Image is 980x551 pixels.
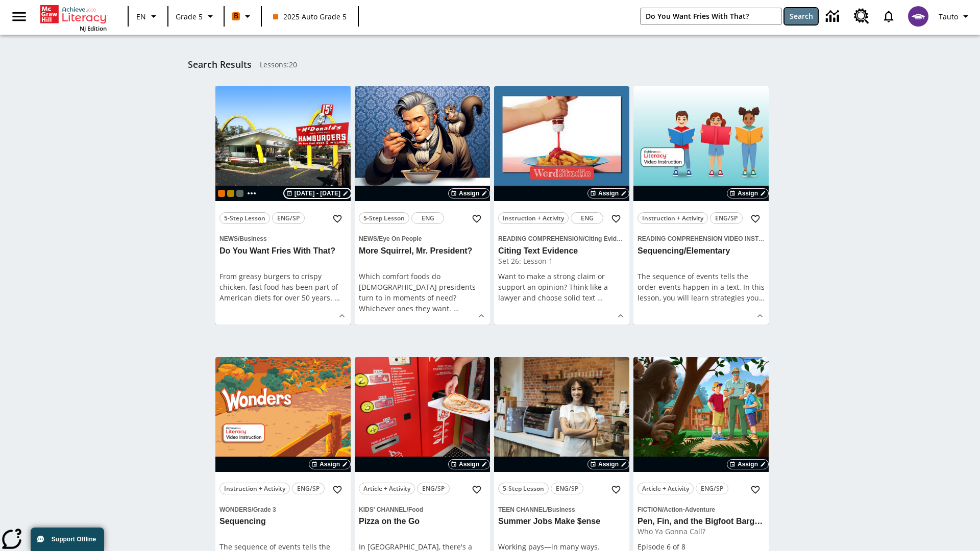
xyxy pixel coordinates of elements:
[227,190,234,197] div: New 2025 class
[309,459,351,469] button: Assign Choose Dates
[453,304,459,313] span: …
[498,235,583,242] span: Reading Comprehension
[498,246,625,257] h3: Citing Text Evidence
[633,86,769,324] div: lesson details
[701,483,723,494] span: ENG/SP
[638,271,765,303] div: The sequence of events tells the order events happen in a text. In this lesson, you will learn st...
[498,212,569,224] button: Instruction + Activity
[219,235,238,242] span: News
[583,235,584,242] span: /
[494,86,629,324] div: lesson details
[598,460,619,469] span: Assign
[556,483,578,494] span: ENG/SP
[219,506,252,513] span: Wonders
[171,7,220,26] button: Grade: Grade 5, Select a grade
[379,235,422,242] span: Eye On People
[664,506,715,513] span: Action-Adventure
[785,8,818,24] button: Search
[607,481,625,499] button: Add to Favorites
[40,3,107,32] div: Home
[253,506,276,513] span: Grade 3
[638,506,662,513] span: Fiction
[219,504,347,515] span: Topic: Wonders/Grade 3
[236,190,243,197] div: OL 2025 Auto Grade 6
[498,233,625,244] span: Topic: Reading Comprehension/Citing Evidence
[238,235,239,242] span: /
[638,504,765,515] span: Topic: Fiction/Action-Adventure
[752,308,768,323] button: Show Details
[219,246,347,257] h3: Do You Want Fries With That?
[295,189,340,198] span: [DATE] - [DATE]
[546,506,548,513] span: /
[571,212,603,224] button: ENG
[641,8,781,24] input: search field
[587,188,629,198] button: Assign Choose Dates
[359,271,486,314] div: Which comfort foods do [DEMOGRAPHIC_DATA] presidents turn to in moments of need? Whichever ones t...
[228,7,258,26] button: Boost Class color is orange. Change class color
[848,3,875,30] a: Resource Center, Will open in new tab
[359,483,415,494] button: Article + Activity
[334,293,340,303] span: …
[40,4,107,24] a: Home
[738,460,758,469] span: Assign
[638,483,694,494] button: Article + Activity
[334,308,350,323] button: Show Details
[448,188,490,198] button: Assign Choose Dates
[738,189,758,198] span: Assign
[727,188,769,198] button: Assign Choose Dates
[662,506,664,513] span: /
[759,293,765,303] span: …
[219,233,347,244] span: Topic: News/Business
[939,11,958,22] span: Tauto
[746,210,765,228] button: Add to Favorites
[498,506,546,513] span: Teen Channel
[272,212,305,224] button: ENG/SP
[935,7,976,26] button: Profile/Settings
[459,460,479,469] span: Assign
[359,246,486,257] h3: More Squirrel, Mr. President?
[902,3,935,30] button: Select a new avatar
[468,210,486,228] button: Add to Favorites
[598,189,619,198] span: Assign
[607,210,625,228] button: Add to Favorites
[359,506,407,513] span: Kids' Channel
[498,483,549,494] button: 5-Step Lesson
[246,187,258,199] button: Show more classes
[359,212,409,224] button: 5-Step Lesson
[52,536,96,543] span: Support Offline
[498,271,625,303] div: Want to make a strong claim or support an opinion? Think like a lawyer and choose solid text
[359,235,377,242] span: News
[820,3,848,31] a: Data Center
[584,235,630,242] span: Citing Evidence
[239,235,266,242] span: Business
[638,233,765,244] span: Topic: Reading Comprehension Video Instruction/null
[638,516,765,527] h3: Pen, Fin, and the Bigfoot Bargain: Episode 6
[407,506,408,513] span: /
[696,483,728,494] button: ENG/SP
[188,59,252,70] h1: Search Results
[252,506,253,513] span: /
[474,308,489,323] button: Show Details
[4,2,34,32] button: Open side menu
[422,483,445,494] span: ENG/SP
[292,483,325,494] button: ENG/SP
[215,86,351,324] div: lesson details
[875,3,902,30] a: Notifications
[638,246,765,257] h3: Sequencing/Elementary
[448,459,490,469] button: Assign Choose Dates
[587,459,629,469] button: Assign Choose Dates
[328,210,347,228] button: Add to Favorites
[234,10,238,22] span: B
[908,6,928,27] img: avatar image
[328,481,347,499] button: Add to Favorites
[219,271,347,303] div: From greasy burgers to crispy chicken, fast food has been part of American diets for over 50 years.
[355,86,490,324] div: lesson details
[218,190,225,197] div: Current Class
[710,212,743,224] button: ENG/SP
[363,483,410,494] span: Article + Activity
[459,189,479,198] span: Assign
[754,293,759,303] span: u
[176,11,203,22] span: Grade 5
[642,213,703,223] span: Instruction + Activity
